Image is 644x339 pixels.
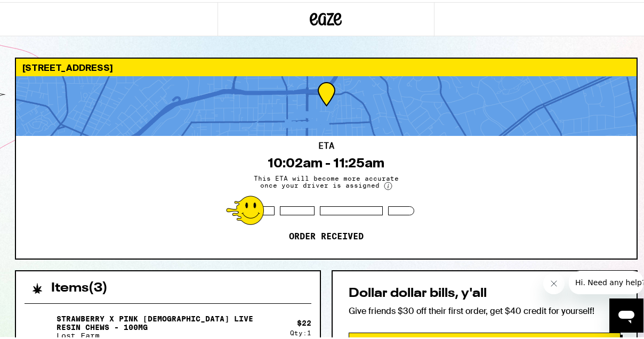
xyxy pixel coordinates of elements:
p: Strawberry x Pink [DEMOGRAPHIC_DATA] Live Resin Chews - 100mg [57,312,281,329]
iframe: Button to launch messaging window [609,296,643,330]
h2: ETA [318,140,334,148]
span: This ETA will become more accurate once your driver is assigned [246,173,406,188]
div: [STREET_ADDRESS] [16,57,637,74]
span: Hi. Need any help? [6,7,77,16]
div: $ 22 [297,317,311,325]
p: Order received [289,229,364,240]
div: Qty: 1 [290,327,311,334]
h2: Items ( 3 ) [51,280,108,293]
p: Give friends $30 off their first order, get $40 credit for yourself! [349,303,621,314]
iframe: Close message [543,271,565,292]
h2: Dollar dollar bills, y'all [349,285,621,298]
div: 10:02am - 11:25am [268,154,384,168]
iframe: Message from company [569,269,643,292]
p: Lost Farm [57,329,281,338]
